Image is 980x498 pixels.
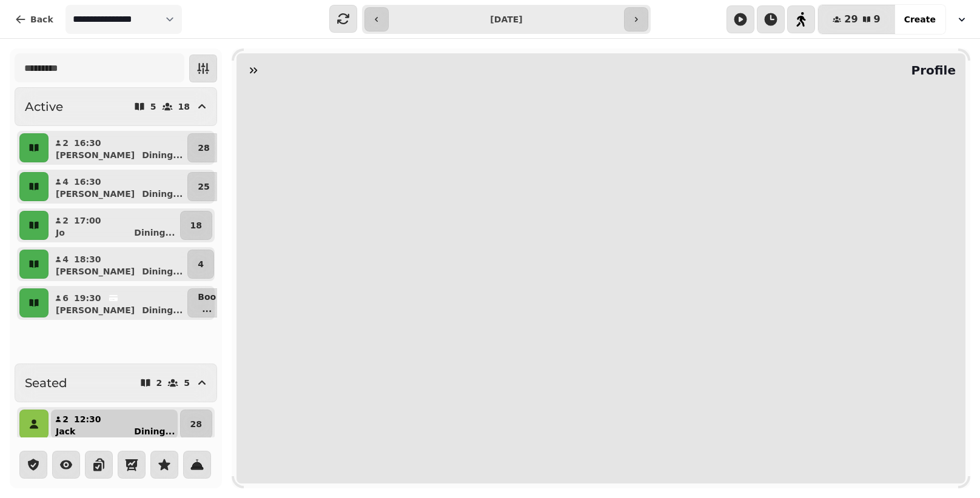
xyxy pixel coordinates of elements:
[187,172,220,201] button: 25
[178,102,190,111] p: 18
[894,5,945,34] button: Create
[134,227,175,239] p: Dining ...
[74,413,101,425] p: 12:30
[180,211,212,240] button: 18
[51,288,185,317] button: 619:30[PERSON_NAME]Dining...
[30,15,53,24] span: Back
[134,425,175,437] p: Dining ...
[74,253,101,265] p: 18:30
[180,410,212,439] button: 28
[904,15,936,24] span: Create
[62,253,69,265] p: 4
[156,379,163,387] p: 2
[62,137,69,149] p: 2
[198,142,209,154] p: 28
[198,291,216,303] p: Boo
[142,149,183,161] p: Dining ...
[56,265,135,277] p: [PERSON_NAME]
[818,5,894,34] button: 299
[51,172,185,201] button: 416:30[PERSON_NAME]Dining...
[51,410,178,439] button: 212:30JackDining...
[198,303,216,315] p: ...
[51,211,178,240] button: 217:00JoDining...
[62,214,69,227] p: 2
[25,374,67,391] h2: Seated
[74,176,101,188] p: 16:30
[142,265,183,277] p: Dining ...
[874,15,881,24] span: 9
[187,250,214,279] button: 4
[15,87,217,126] button: Active518
[62,413,69,425] p: 2
[15,364,217,402] button: Seated25
[187,288,226,317] button: Boo...
[74,292,101,304] p: 19:30
[142,304,183,316] p: Dining ...
[5,5,63,34] button: Back
[56,188,135,200] p: [PERSON_NAME]
[51,133,185,162] button: 216:30[PERSON_NAME]Dining...
[56,425,75,437] p: Jack
[74,214,101,227] p: 17:00
[51,250,185,279] button: 418:30[PERSON_NAME]Dining...
[56,149,135,161] p: [PERSON_NAME]
[906,62,956,79] h2: Profile
[142,188,183,200] p: Dining ...
[198,258,204,270] p: 4
[56,227,65,239] p: Jo
[844,15,857,24] span: 29
[25,98,63,115] h2: Active
[62,292,69,304] p: 6
[184,379,190,387] p: 5
[150,102,156,111] p: 5
[198,181,209,193] p: 25
[190,219,202,231] p: 18
[56,304,135,316] p: [PERSON_NAME]
[190,418,202,430] p: 28
[74,137,101,149] p: 16:30
[62,176,69,188] p: 4
[187,133,220,162] button: 28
